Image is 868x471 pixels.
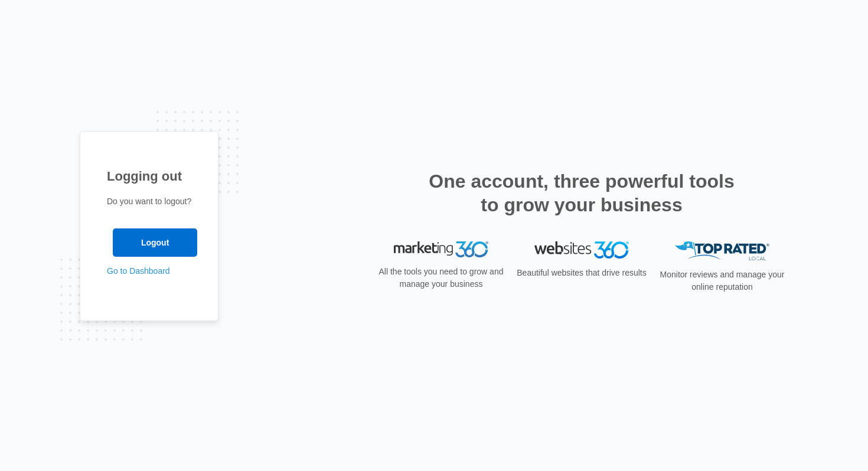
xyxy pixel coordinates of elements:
p: Monitor reviews and manage your online reputation [656,269,788,293]
p: All the tools you need to grow and manage your business [375,266,507,290]
p: Beautiful websites that drive results [515,267,648,279]
a: Go to Dashboard [107,266,170,276]
img: Marketing 360 [394,241,488,258]
img: Top Rated Local [675,241,769,261]
p: Do you want to logout? [107,195,191,208]
input: Logout [113,228,197,257]
h2: One account, three powerful tools to grow your business [425,169,738,217]
h1: Logging out [107,166,191,186]
img: Websites 360 [534,241,629,259]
